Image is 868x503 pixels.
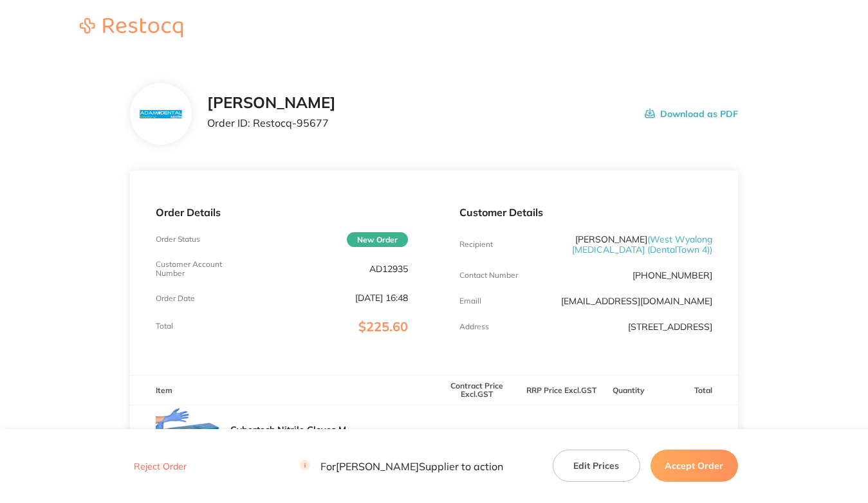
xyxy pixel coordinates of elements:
[347,232,408,247] span: New Order
[67,18,196,37] img: Restocq logo
[156,294,195,303] p: Order Date
[434,375,519,405] th: Contract Price Excl. GST
[140,110,182,118] img: N3hiYW42Mg
[645,94,738,134] button: Download as PDF
[519,375,604,405] th: RRP Price Excl. GST
[300,460,503,472] p: For [PERSON_NAME] Supplier to action
[156,235,200,244] p: Order Status
[653,422,737,453] p: $151.64
[230,424,346,435] a: Cybertech Nitrile Gloves M
[369,264,408,274] p: AD12935
[156,322,173,331] p: Total
[67,18,196,39] a: Restocq logo
[130,461,190,472] button: Reject Order
[633,270,712,280] p: [PHONE_NUMBER]
[459,297,481,306] p: Emaill
[459,271,518,280] p: Contact Number
[358,318,408,334] span: $225.60
[355,293,408,303] p: [DATE] 16:48
[207,117,336,129] p: Order ID: Restocq- 95677
[628,322,712,332] p: [STREET_ADDRESS]
[561,295,712,307] a: [EMAIL_ADDRESS][DOMAIN_NAME]
[207,94,336,112] h2: [PERSON_NAME]
[156,405,220,470] img: bzhvYXI2ag
[604,375,653,405] th: Quantity
[553,450,640,482] button: Edit Prices
[459,322,489,331] p: Address
[130,375,434,405] th: Item
[652,375,737,405] th: Total
[459,206,712,218] p: Customer Details
[459,240,493,249] p: Recipient
[651,450,738,482] button: Accept Order
[544,234,712,255] p: [PERSON_NAME]
[156,260,240,278] p: Customer Account Number
[156,206,408,218] p: Order Details
[572,233,712,255] span: ( West Wyalong [MEDICAL_DATA] (DentalTown 4) )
